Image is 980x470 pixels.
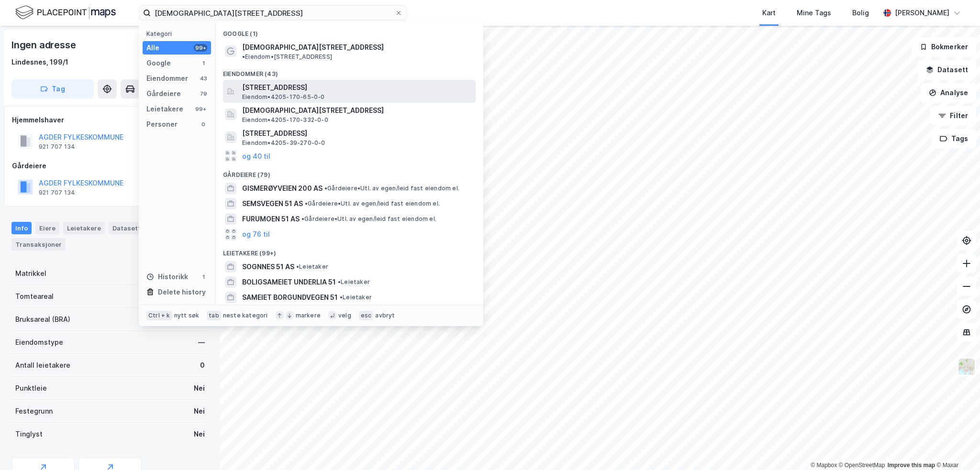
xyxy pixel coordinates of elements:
[242,213,300,225] span: FURUMOEN 51 AS
[12,160,208,172] div: Gårdeiere
[11,37,78,53] div: Ingen adresse
[15,405,53,417] div: Festegrunn
[200,273,207,281] div: 1
[340,294,372,301] span: Leietaker
[918,60,976,79] button: Datasett
[15,337,63,348] div: Eiendomstype
[146,271,188,283] div: Historikk
[158,286,206,298] div: Delete history
[242,105,472,116] span: [DEMOGRAPHIC_DATA][STREET_ADDRESS]
[811,462,837,469] a: Mapbox
[296,312,321,319] div: markere
[338,312,351,319] div: velg
[146,42,159,54] div: Alle
[301,215,304,222] span: •
[200,90,207,98] div: 79
[242,276,336,288] span: BOLIGSAMEIET UNDERLIA 51
[305,200,308,207] span: •
[39,143,75,151] div: 921 707 134
[762,7,776,19] div: Kart
[797,7,831,19] div: Mine Tags
[242,261,294,273] span: SOGNNES 51 AS
[338,278,341,285] span: •
[301,215,436,223] span: Gårdeiere • Utl. av egen/leid fast eiendom el.
[852,7,869,19] div: Bolig
[930,106,976,125] button: Filter
[296,263,299,270] span: •
[340,294,343,301] span: •
[223,312,268,319] div: neste kategori
[35,222,59,234] div: Eiere
[15,314,70,325] div: Bruksareal (BRA)
[242,229,270,240] button: og 76 til
[207,311,221,320] div: tab
[200,59,207,67] div: 1
[932,424,980,470] div: Kontrollprogram for chat
[215,242,483,259] div: Leietakere (99+)
[242,53,245,60] span: •
[324,185,459,192] span: Gårdeiere • Utl. av egen/leid fast eiendom el.
[912,37,976,56] button: Bokmerker
[324,185,327,192] span: •
[338,278,370,286] span: Leietaker
[11,222,32,234] div: Info
[921,83,976,102] button: Analyse
[15,4,116,21] img: logo.f888ab2527a4732fd821a326f86c7f29.svg
[146,57,171,69] div: Google
[242,150,270,162] button: og 40 til
[215,164,483,181] div: Gårdeiere (79)
[200,75,207,82] div: 43
[215,63,483,80] div: Eiendommer (43)
[194,44,207,52] div: 99+
[888,462,935,469] a: Improve this map
[359,311,374,320] div: esc
[932,424,980,470] iframe: Chat Widget
[15,428,43,440] div: Tinglyst
[200,120,207,128] div: 0
[146,30,211,37] div: Kategori
[146,311,172,320] div: Ctrl + k
[146,73,188,84] div: Eiendommer
[11,79,94,98] button: Tag
[11,56,68,68] div: Lindesnes, 199/1
[12,114,208,126] div: Hjemmelshaver
[242,116,328,124] span: Eiendom • 4205-170-332-0-0
[895,7,949,19] div: [PERSON_NAME]
[194,383,205,394] div: Nei
[242,198,303,209] span: SEMSVEGEN 51 AS
[194,428,205,440] div: Nei
[15,268,46,279] div: Matrikkel
[242,53,332,61] span: Eiendom • [STREET_ADDRESS]
[15,360,70,371] div: Antall leietakere
[146,88,181,99] div: Gårdeiere
[242,292,338,303] span: SAMEIET BORGUNDVEGEN 51
[958,358,976,376] img: Z
[146,103,183,115] div: Leietakere
[194,105,207,113] div: 99+
[109,222,145,234] div: Datasett
[932,129,976,148] button: Tags
[305,200,440,208] span: Gårdeiere • Utl. av egen/leid fast eiendom el.
[242,183,323,194] span: GISMERØYVEIEN 200 AS
[63,222,105,234] div: Leietakere
[296,263,328,271] span: Leietaker
[15,291,54,302] div: Tomteareal
[242,93,325,101] span: Eiendom • 4205-170-65-0-0
[242,42,384,53] span: [DEMOGRAPHIC_DATA][STREET_ADDRESS]
[215,22,483,40] div: Google (1)
[242,128,472,139] span: [STREET_ADDRESS]
[200,360,205,371] div: 0
[39,189,75,197] div: 921 707 134
[11,238,66,251] div: Transaksjoner
[194,405,205,417] div: Nei
[375,312,395,319] div: avbryt
[15,383,47,394] div: Punktleie
[198,337,205,348] div: —
[242,139,325,147] span: Eiendom • 4205-39-270-0-0
[174,312,200,319] div: nytt søk
[242,82,472,93] span: [STREET_ADDRESS]
[146,119,178,130] div: Personer
[839,462,885,469] a: OpenStreetMap
[151,6,395,20] input: Søk på adresse, matrikkel, gårdeiere, leietakere eller personer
